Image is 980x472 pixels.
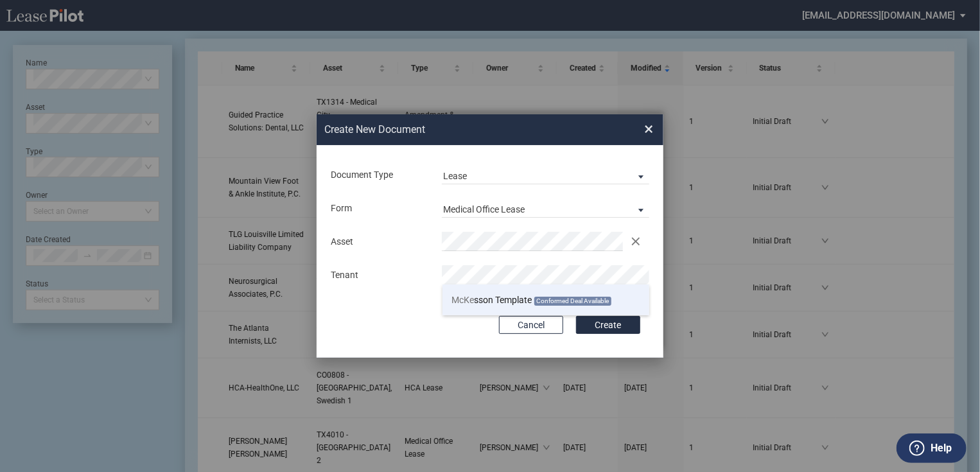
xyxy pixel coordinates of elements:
[644,119,653,139] span: ×
[442,198,649,218] md-select: Lease Form: Medical Office Lease
[323,169,434,182] div: Document Type
[324,123,598,137] h2: Create New Document
[323,236,434,249] div: Asset
[534,297,611,306] span: Conformed Deal Available
[576,316,640,334] button: Create
[317,114,663,358] md-dialog: Create New ...
[499,316,563,334] button: Cancel
[442,284,650,315] li: McKesson Template Conformed Deal Available
[443,171,467,181] div: Lease
[323,269,434,282] div: Tenant
[452,295,475,305] span: McKe
[443,204,525,214] div: Medical Office Lease
[452,295,532,305] span: sson Template
[323,202,434,215] div: Form
[931,440,952,457] label: Help
[442,165,649,184] md-select: Document Type: Lease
